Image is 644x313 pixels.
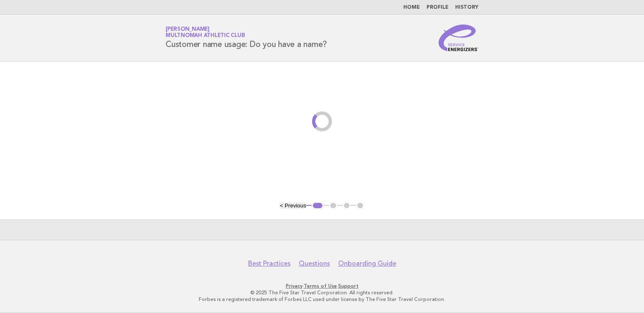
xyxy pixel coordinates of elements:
[248,259,290,268] a: Best Practices
[299,259,330,268] a: Questions
[166,27,327,49] h1: Customer name usage: Do you have a name?
[427,5,449,10] a: Profile
[166,33,245,39] span: Multnomah Athletic Club
[403,5,420,10] a: Home
[68,283,576,289] p: · ·
[166,27,245,38] a: [PERSON_NAME]Multnomah Athletic Club
[68,296,576,303] p: Forbes is a registered trademark of Forbes LLC used under license by The Five Star Travel Corpora...
[68,289,576,296] p: © 2025 The Five Star Travel Corporation. All rights reserved.
[455,5,478,10] a: History
[338,259,396,268] a: Onboarding Guide
[338,283,359,289] a: Support
[286,283,302,289] a: Privacy
[439,25,478,51] img: Service Energizers
[304,283,337,289] a: Terms of Use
